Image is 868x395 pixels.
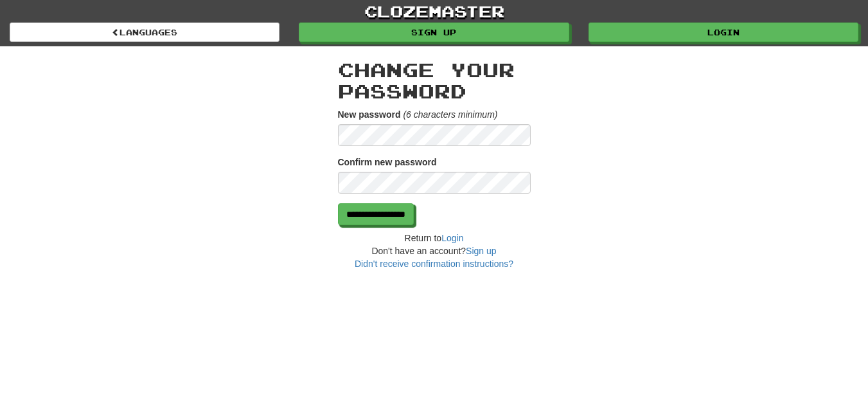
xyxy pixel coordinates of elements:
[338,156,437,169] label: Confirm new password
[338,108,401,121] label: New password
[466,246,496,256] a: Sign up
[403,109,497,120] em: (6 characters minimum)
[299,23,569,42] a: Sign up
[338,59,531,102] h2: Change your password
[355,259,513,269] a: Didn't receive confirmation instructions?
[589,23,858,42] a: Login
[441,233,463,243] a: Login
[10,23,279,42] a: Languages
[338,232,531,270] div: Return to Don't have an account?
